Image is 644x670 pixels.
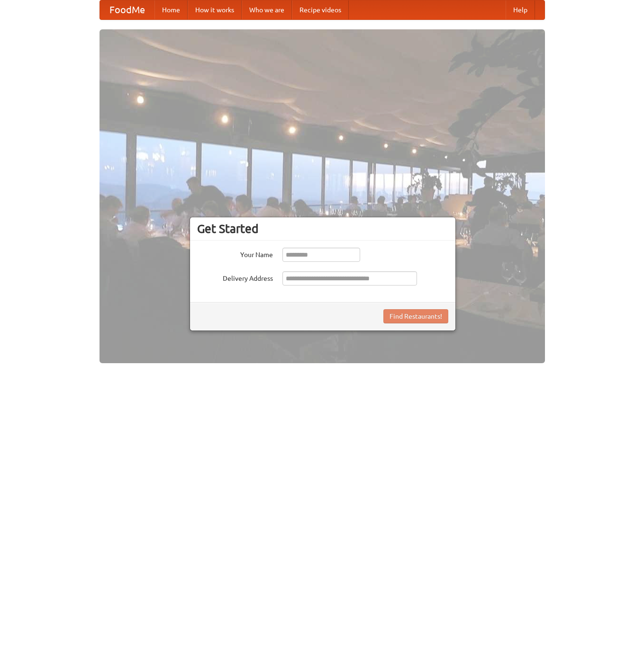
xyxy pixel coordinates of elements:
[197,271,273,283] label: Delivery Address
[197,222,448,236] h3: Get Started
[197,248,273,259] label: Your Name
[188,0,242,19] a: How it works
[383,309,448,323] button: Find Restaurants!
[292,0,349,19] a: Recipe videos
[100,0,154,19] a: FoodMe
[154,0,188,19] a: Home
[242,0,292,19] a: Who we are
[506,0,535,19] a: Help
